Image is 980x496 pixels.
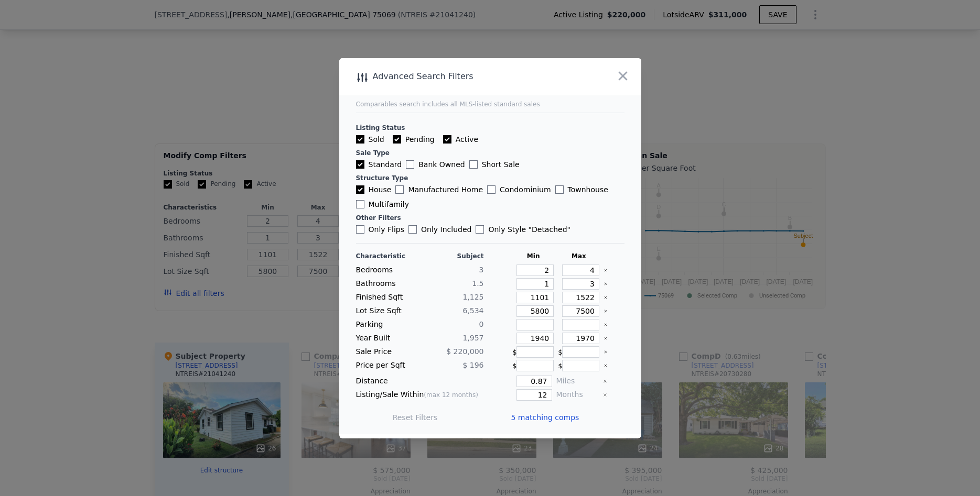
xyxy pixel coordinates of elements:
[356,305,418,317] div: Lot Size Sqft
[424,391,478,399] span: (max 12 months)
[604,295,608,300] button: Clear
[356,278,418,290] div: Bathrooms
[395,185,404,194] input: Manufactured Home
[356,224,405,235] label: Only Flips
[479,320,484,328] span: 0
[513,346,554,358] div: $
[462,293,483,301] span: 1,125
[604,350,608,354] button: Clear
[443,135,451,144] input: Active
[446,347,483,356] span: $ 220,000
[356,346,418,358] div: Sale Price
[356,292,418,303] div: Finished Sqft
[356,124,624,132] div: Listing Status
[604,323,608,327] button: Clear
[408,224,471,235] label: Only Included
[356,319,418,330] div: Parking
[443,134,478,145] label: Active
[513,360,554,371] div: $
[356,159,402,170] label: Standard
[479,266,484,274] span: 3
[356,185,364,194] input: House
[558,252,600,260] div: Max
[393,134,435,145] label: Pending
[422,252,484,260] div: Subject
[406,159,465,170] label: Bank Owned
[513,252,554,260] div: Min
[604,282,608,286] button: Clear
[476,225,484,234] input: Only Style "Detached"
[356,225,364,234] input: Only Flips
[603,393,607,397] button: Clear
[393,135,401,144] input: Pending
[356,389,484,401] div: Listing/Sale Within
[487,184,551,195] label: Condominium
[408,225,417,234] input: Only Included
[555,185,564,194] input: Townhouse
[469,159,520,170] label: Short Sale
[356,160,364,169] input: Standard
[487,185,496,194] input: Condominium
[462,306,483,315] span: 6,534
[558,360,600,371] div: $
[356,100,624,108] div: Comparables search includes all MLS-listed standard sales
[472,279,483,288] span: 1.5
[356,333,418,344] div: Year Built
[558,346,600,358] div: $
[462,334,483,342] span: 1,957
[356,252,418,260] div: Characteristic
[604,336,608,340] button: Clear
[356,376,484,387] div: Distance
[604,268,608,272] button: Clear
[469,160,478,169] input: Short Sale
[604,363,608,368] button: Clear
[603,379,607,383] button: Clear
[556,376,599,387] div: Miles
[476,224,570,235] label: Only Style " Detached "
[356,200,364,208] input: Multifamily
[393,412,438,423] button: Reset
[356,174,624,182] div: Structure Type
[604,309,608,313] button: Clear
[356,134,384,145] label: Sold
[555,184,608,195] label: Townhouse
[356,135,364,144] input: Sold
[462,361,483,369] span: $ 196
[356,184,392,195] label: House
[356,214,624,222] div: Other Filters
[356,149,624,157] div: Sale Type
[356,264,418,276] div: Bedrooms
[406,160,414,169] input: Bank Owned
[511,412,579,423] span: 5 matching comps
[395,184,483,195] label: Manufactured Home
[556,389,599,401] div: Months
[339,69,581,84] div: Advanced Search Filters
[356,360,418,371] div: Price per Sqft
[356,199,409,210] label: Multifamily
